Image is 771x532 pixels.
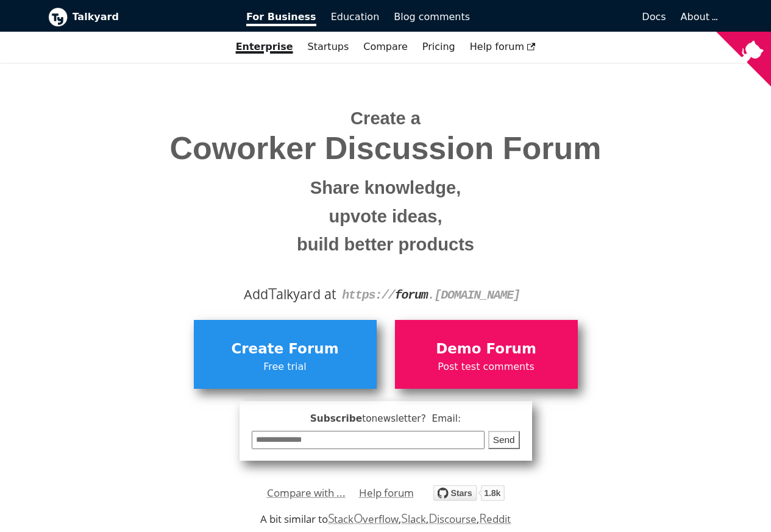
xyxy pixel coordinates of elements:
small: build better products [57,230,714,259]
img: talkyard.svg [433,485,505,501]
a: StackOverflow [328,512,399,526]
small: upvote ideas, [57,202,714,231]
a: Startups [300,37,357,57]
span: Help forum [470,41,536,52]
span: S [401,509,408,527]
span: Create Forum [200,338,371,361]
span: Demo Forum [401,338,572,361]
a: Education [324,7,387,27]
span: S [328,509,335,527]
b: Talkyard [73,9,230,25]
span: Docs [642,11,666,23]
a: Compare [363,41,408,52]
a: Blog comments [386,7,477,27]
a: About [681,11,716,23]
span: Subscribe [252,411,520,427]
span: R [479,509,487,527]
a: Pricing [415,37,463,57]
a: Enterprise [229,37,300,57]
a: Demo ForumPost test comments [395,320,578,388]
a: Help forum [359,484,414,502]
a: Docs [477,7,673,27]
span: Post test comments [401,359,572,375]
div: Add alkyard at [57,284,714,305]
a: Talkyard logoTalkyard [48,7,230,27]
a: Slack [401,512,425,526]
span: Create a [350,108,421,128]
span: Education [331,11,380,23]
strong: forum [395,288,428,302]
code: https:// . [DOMAIN_NAME] [342,288,520,302]
span: Free trial [200,359,371,375]
a: Compare with ... [267,484,346,502]
a: For Business [239,7,324,27]
a: Discourse [428,512,477,526]
a: Create ForumFree trial [194,320,377,388]
span: O [354,509,363,527]
span: T [268,282,277,304]
a: Star debiki/talkyard on GitHub [433,487,505,505]
span: Blog comments [394,11,470,23]
span: D [428,509,438,527]
a: Help forum [463,37,543,57]
small: Share knowledge, [57,174,714,202]
img: Talkyard logo [48,7,68,27]
span: to newsletter ? Email: [362,413,461,424]
span: Coworker Discussion Forum [57,131,714,166]
span: For Business [246,11,316,26]
button: Send [488,431,520,450]
a: Reddit [479,512,511,526]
